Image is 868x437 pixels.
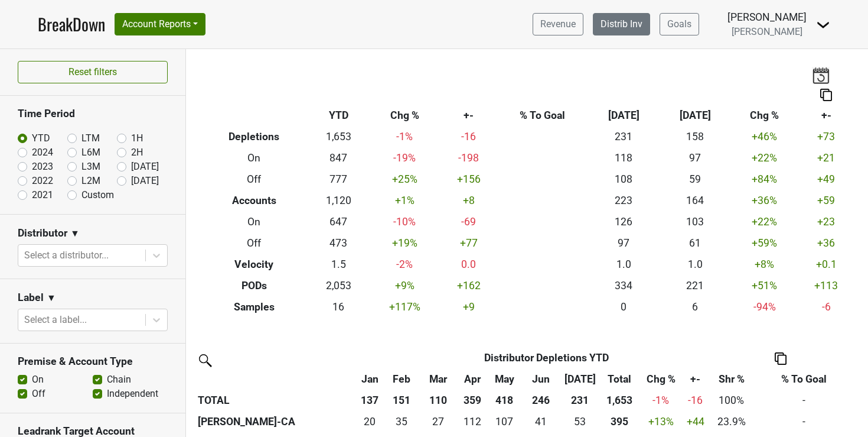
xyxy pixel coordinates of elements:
div: 53 [563,414,597,429]
td: -69 [440,212,497,233]
td: +0.1 [798,254,854,275]
div: 27 [422,414,455,429]
td: +73 [798,127,854,148]
td: 164 [660,190,731,212]
th: +- [798,105,854,127]
h3: Label [18,292,44,304]
td: 52.99 [560,411,600,432]
th: Distributor Depletions YTD [384,347,708,368]
td: - [755,390,853,411]
td: +77 [440,232,497,254]
th: Shr %: activate to sort column ascending [708,368,754,390]
span: ▼ [70,226,80,241]
td: 231 [588,127,660,148]
td: -1 % [368,127,440,148]
td: 221 [660,275,731,296]
td: 777 [309,169,369,190]
td: -94 % [731,296,798,318]
td: +49 [798,169,854,190]
td: 334 [588,275,660,296]
th: &nbsp;: activate to sort column ascending [195,368,355,390]
th: 359 [458,390,488,411]
label: L3M [81,160,100,174]
td: +36 [798,232,854,254]
th: 418 [488,390,521,411]
td: 2,053 [309,275,369,296]
div: 35 [387,414,416,429]
th: [PERSON_NAME]-CA [195,411,355,432]
label: Independent [107,387,158,401]
th: Off [200,232,309,254]
label: 2H [131,145,143,160]
th: Jan: activate to sort column ascending [355,368,384,390]
th: Depletions [200,127,309,148]
th: Mar: activate to sort column ascending [419,368,457,390]
td: 16 [309,296,369,318]
th: Chg %: activate to sort column ascending [639,368,683,390]
td: 0.0 [440,254,497,275]
h3: Premise & Account Type [18,355,168,368]
td: +8 % [731,254,798,275]
label: 2021 [32,188,53,202]
td: +156 [440,169,497,190]
td: 97 [660,148,731,169]
label: [DATE] [131,174,159,188]
td: +22 % [731,212,798,233]
td: 0 [588,296,660,318]
th: May: activate to sort column ascending [488,368,521,390]
th: On [200,148,309,169]
th: 246 [521,390,560,411]
label: Off [32,387,45,401]
th: Jun: activate to sort column ascending [521,368,560,390]
label: L2M [81,174,100,188]
td: 118 [588,148,660,169]
td: -198 [440,148,497,169]
td: +84 % [731,169,798,190]
th: Jul: activate to sort column ascending [560,368,600,390]
td: 41.09 [521,411,560,432]
td: 473 [309,232,369,254]
th: % To Goal: activate to sort column ascending [755,368,853,390]
th: Chg % [368,105,440,127]
label: LTM [81,131,100,145]
td: +22 % [731,148,798,169]
button: Reset filters [18,61,168,83]
th: 231 [560,390,600,411]
td: -2 % [368,254,440,275]
label: 1H [131,131,143,145]
th: Feb: activate to sort column ascending [384,368,419,390]
td: +59 % [731,232,798,254]
th: Samples [200,296,309,318]
th: On [200,212,309,233]
td: +8 [440,190,497,212]
td: 1.0 [660,254,731,275]
th: PODs [200,275,309,296]
td: 1.5 [309,254,369,275]
a: Revenue [533,13,583,35]
span: -16 [688,394,703,406]
td: +19 % [368,232,440,254]
td: +21 [798,148,854,169]
label: Custom [81,188,114,202]
td: 6 [660,296,731,318]
td: +162 [440,275,497,296]
td: 108 [588,169,660,190]
img: Dropdown Menu [816,18,830,32]
td: - [755,411,853,432]
td: +113 [798,275,854,296]
td: 1.0 [588,254,660,275]
th: [DATE] [660,105,731,127]
td: +46 % [731,127,798,148]
span: ▼ [47,291,56,305]
div: 20 [358,414,382,429]
th: 151 [384,390,419,411]
td: -16 [440,127,497,148]
div: 112 [461,414,485,429]
td: 111.83 [458,411,488,432]
td: 647 [309,212,369,233]
button: Account Reports [115,13,205,35]
a: Goals [660,13,699,35]
th: % To Goal [497,105,588,127]
th: 137 [355,390,384,411]
td: +23 [798,212,854,233]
